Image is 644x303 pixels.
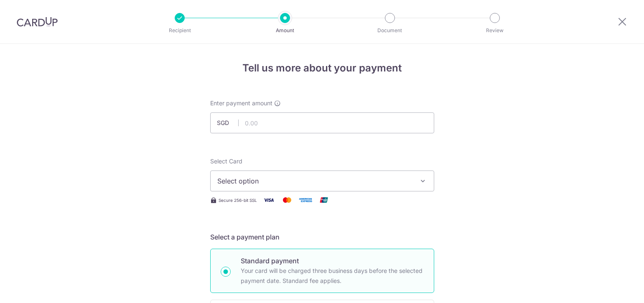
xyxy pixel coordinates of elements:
[210,171,434,191] button: Select option
[254,26,316,35] p: Amount
[217,176,412,186] span: Select option
[316,195,332,205] img: Union Pay
[241,266,424,286] p: Your card will be charged three business days before the selected payment date. Standard fee appl...
[260,195,277,205] img: Visa
[219,197,257,204] span: Secure 256-bit SSL
[210,158,242,165] span: translation missing: en.payables.payment_networks.credit_card.summary.labels.select_card
[359,26,421,35] p: Document
[241,256,424,266] p: Standard payment
[17,17,58,27] img: CardUp
[210,61,434,76] h4: Tell us more about your payment
[149,26,211,35] p: Recipient
[210,232,434,242] h5: Select a payment plan
[210,112,434,133] input: 0.00
[210,99,272,107] span: Enter payment amount
[297,195,314,205] img: American Express
[279,195,295,205] img: Mastercard
[464,26,526,35] p: Review
[217,119,239,127] span: SGD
